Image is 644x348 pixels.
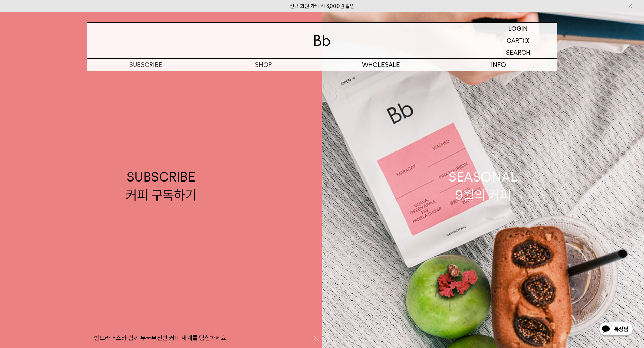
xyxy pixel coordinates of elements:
a: SUBSCRIBE [87,59,205,71]
img: 카카오톡 채널 1:1 채팅 버튼 [598,321,634,338]
a: 신규 회원 가입 시 3,000원 할인 [290,3,355,9]
div: SUBSCRIBE 커피 구독하기 [126,168,196,204]
p: INFO [440,59,557,71]
a: SHOP [205,59,322,71]
p: CART [507,34,523,46]
div: SEASONAL 9월의 커피 [449,168,518,204]
img: 로고 [314,35,330,46]
p: (0) [523,34,530,46]
a: LOGIN [479,23,557,34]
p: LOGIN [508,23,528,34]
p: WHOLESALE [322,59,440,71]
a: CART (0) [479,34,557,46]
p: SEARCH [506,46,530,58]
